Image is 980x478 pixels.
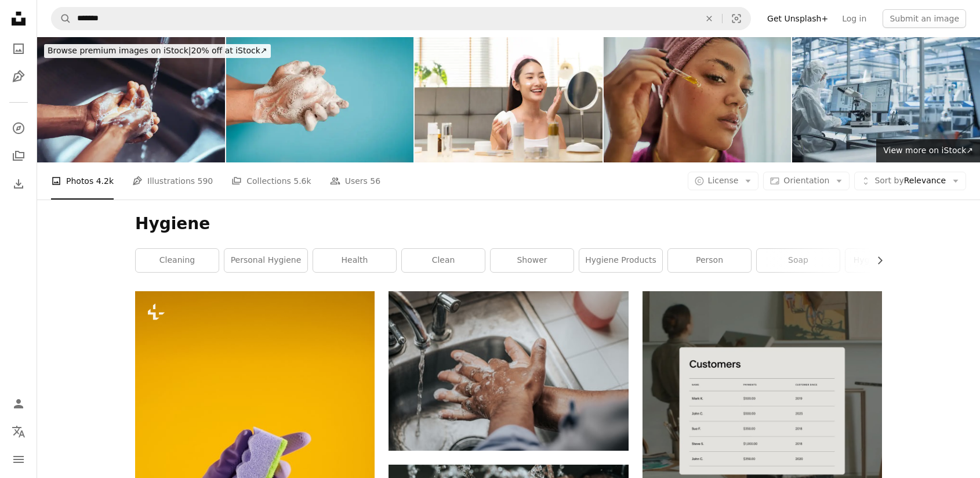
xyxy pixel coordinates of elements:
a: person in white shirt washing hands [389,365,628,376]
button: Language [7,420,30,443]
img: person in white shirt washing hands [389,291,628,451]
a: hygiene products [579,249,662,272]
span: 5.6k [293,175,311,187]
a: Download History [7,172,30,195]
button: Visual search [723,8,750,30]
a: hygiene product [845,249,928,272]
a: soap [757,249,840,272]
a: cleaning [136,249,219,272]
a: person [668,249,751,272]
a: Log in / Sign up [7,392,30,415]
a: Photos [7,37,30,60]
button: Sort byRelevance [854,172,966,190]
button: scroll list to the right [869,249,882,272]
a: personal hygiene [224,249,307,272]
a: Illustrations [7,65,30,88]
span: 56 [370,175,380,187]
a: Illustrations 590 [132,162,213,200]
span: View more on iStock ↗ [883,146,973,155]
a: View more on iStock↗ [876,139,980,162]
span: 20% off at iStock ↗ [48,46,267,55]
button: Orientation [763,172,850,190]
button: Submit an image [883,9,966,28]
span: License [708,176,739,185]
button: Menu [7,448,30,471]
a: Users 56 [330,162,381,200]
span: Relevance [874,175,946,187]
span: 590 [198,175,213,187]
a: Log in [835,9,873,28]
img: Man washing hands [226,37,414,162]
button: Clear [696,8,722,30]
span: Browse premium images on iStock | [48,46,191,55]
a: a purple glove holding a sponge on a yellow background [135,465,375,476]
a: Explore [7,117,30,140]
a: Collections 5.6k [231,162,311,200]
h1: Hygiene [135,213,882,234]
a: shower [491,249,574,272]
a: Get Unsplash+ [760,9,835,28]
a: Browse premium images on iStock|20% off at iStock↗ [37,37,278,65]
button: Search Unsplash [52,8,71,30]
a: health [313,249,396,272]
button: License [688,172,759,190]
img: Gotta make sure germs have a zero chance [37,37,225,162]
img: Skin care is the ultimate beauty.care of skin at home. Woman, product and skin for cosmetics, hea... [415,37,602,162]
span: Orientation [783,176,829,185]
a: clean [402,249,485,272]
img: Modern Factory: Industrial Engineer Working on Desktop Computer in Clean Sterile Coveralls. Scien... [792,37,980,162]
img: Daily skin-care routine [604,37,792,162]
a: Collections [7,144,30,168]
span: Sort by [874,176,903,185]
form: Find visuals sitewide [51,7,751,30]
